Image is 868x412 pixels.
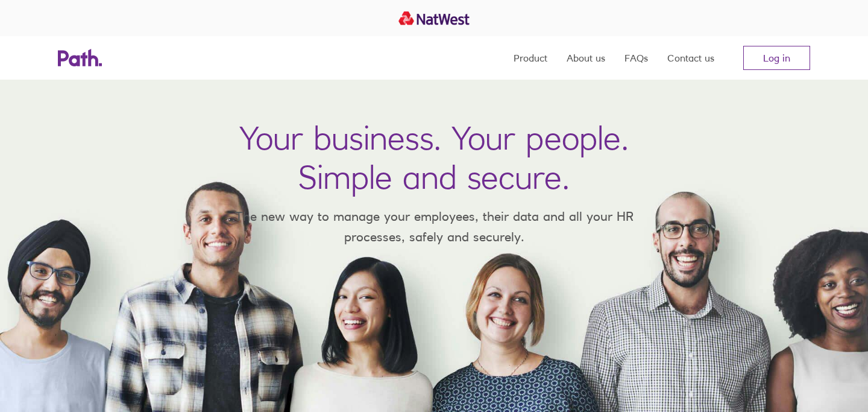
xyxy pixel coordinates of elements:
[239,118,629,197] h1: Your business. Your people. Simple and secure.
[514,36,547,80] a: Product
[217,206,651,247] p: The new way to manage your employees, their data and all your HR processes, safely and securely.
[667,36,714,80] a: Contact us
[743,46,810,70] a: Log in
[624,36,648,80] a: FAQs
[567,36,605,80] a: About us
